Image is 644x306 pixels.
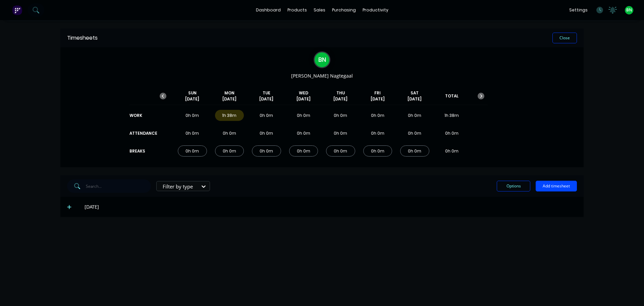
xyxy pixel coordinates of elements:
[185,96,199,102] span: [DATE]
[12,5,22,15] img: Factory
[129,130,156,136] div: ATTENDANCE
[297,96,311,102] span: [DATE]
[259,96,273,102] span: [DATE]
[626,7,632,13] span: BN
[129,113,156,119] div: WORK
[224,90,234,96] span: MON
[497,181,530,191] button: Options
[400,128,429,139] div: 0h 0m
[326,110,355,121] div: 0h 0m
[67,34,98,42] div: Timesheets
[371,96,385,102] span: [DATE]
[215,145,244,157] div: 0h 0m
[253,5,284,15] a: dashboard
[289,110,318,121] div: 0h 0m
[252,128,281,139] div: 0h 0m
[336,90,345,96] span: THU
[359,5,392,15] div: productivity
[326,145,355,157] div: 0h 0m
[129,148,156,154] div: BREAKS
[437,110,467,121] div: 1h 38m
[86,179,151,193] input: Search...
[178,145,207,157] div: 0h 0m
[178,110,207,121] div: 0h 0m
[252,110,281,121] div: 0h 0m
[363,128,392,139] div: 0h 0m
[552,33,577,43] button: Close
[178,128,207,139] div: 0h 0m
[408,96,422,102] span: [DATE]
[284,5,310,15] div: products
[445,93,459,99] span: TOTAL
[374,90,381,96] span: FRI
[400,145,429,157] div: 0h 0m
[411,90,419,96] span: SAT
[329,5,359,15] div: purchasing
[437,128,467,139] div: 0h 0m
[289,145,318,157] div: 0h 0m
[536,181,577,191] button: Add timesheet
[215,110,244,121] div: 1h 38m
[363,110,392,121] div: 0h 0m
[299,90,308,96] span: WED
[188,90,197,96] span: SUN
[310,5,329,15] div: sales
[289,128,318,139] div: 0h 0m
[252,145,281,157] div: 0h 0m
[437,145,467,157] div: 0h 0m
[326,128,355,139] div: 0h 0m
[363,145,392,157] div: 0h 0m
[263,90,270,96] span: TUE
[222,96,236,102] span: [DATE]
[333,96,347,102] span: [DATE]
[566,5,591,15] div: settings
[291,72,353,79] span: [PERSON_NAME] Nagtegaal
[215,128,244,139] div: 0h 0m
[314,51,330,68] div: B N
[85,203,577,211] div: [DATE]
[400,110,429,121] div: 0h 0m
